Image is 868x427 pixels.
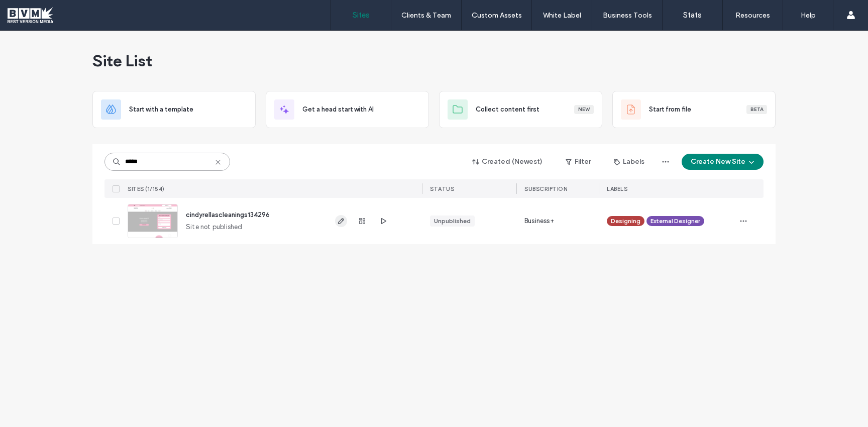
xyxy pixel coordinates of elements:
span: Help [23,7,44,16]
label: Help [801,11,816,20]
div: Start with a template [92,91,256,128]
span: SITES (1/154) [128,185,165,192]
span: Business+ [524,216,554,226]
a: cindyrellascleanings134296 [186,211,270,219]
label: White Label [543,11,581,20]
button: Filter [556,154,601,170]
span: Get a head start with AI [302,104,374,115]
div: Start from fileBeta [612,91,776,128]
div: Unpublished [434,217,471,226]
label: Business Tools [603,11,652,20]
span: Designing [611,217,640,226]
label: Custom Assets [472,11,522,20]
span: LABELS [607,185,627,192]
label: Stats [683,11,702,20]
span: Collect content first [476,104,539,115]
span: STATUS [430,185,454,192]
button: Create New Site [682,154,764,170]
button: Labels [605,154,654,170]
label: Sites [353,11,370,20]
span: SUBSCRIPTION [524,185,567,192]
div: New [574,105,594,114]
div: Collect content firstNew [439,91,602,128]
label: Resources [735,11,770,20]
div: Beta [746,105,767,114]
span: Site not published [186,222,243,232]
span: Site List [92,51,152,71]
span: Start with a template [129,104,193,115]
div: Get a head start with AI [266,91,429,128]
span: Start from file [649,104,691,115]
button: Created (Newest) [464,154,552,170]
iframe: Chat [825,382,860,419]
span: External Designer [650,217,700,226]
label: Clients & Team [401,11,451,20]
